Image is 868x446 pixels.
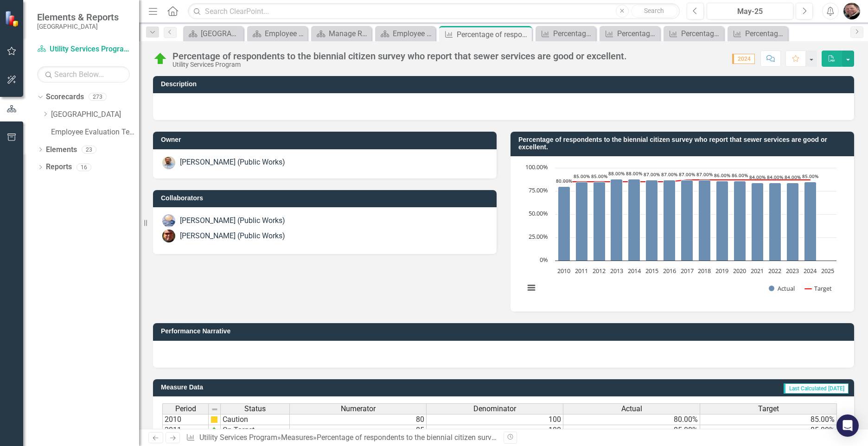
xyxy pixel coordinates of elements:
path: 2010, 80. Actual. [558,187,570,261]
text: 2013 [610,267,623,275]
td: 85.00% [700,425,837,436]
text: 87.00% [696,171,713,178]
td: 100 [427,425,563,436]
span: Target [758,405,779,413]
text: 84.00% [767,174,783,180]
img: zOikAAAAAElFTkSuQmCC [211,427,218,434]
a: Elements [46,145,77,155]
input: Search Below... [37,66,130,83]
div: 23 [82,146,96,153]
text: 2021 [751,267,764,275]
a: Percentage of respondents to the biennial citizen survey who report that snow removal services in... [602,28,657,39]
text: 75.00% [529,186,548,194]
svg: Interactive chart [520,163,841,302]
text: 2012 [593,267,606,275]
path: 2021, 84. Actual. [752,183,764,261]
text: 86.00% [732,172,748,178]
a: Reports [46,162,72,172]
text: 0% [540,255,548,264]
text: 84.00% [785,174,801,180]
h3: Collaborators [161,195,492,202]
img: 8DAGhfEEPCf229AAAAAElFTkSuQmCC [211,406,218,413]
td: On Target [221,425,290,436]
path: 2014, 88. Actual. [628,179,640,261]
path: 2012, 85. Actual. [594,182,606,261]
text: 84.00% [749,174,766,180]
img: cBAA0RP0Y6D5n+AAAAAElFTkSuQmCC [211,416,218,423]
img: ClearPoint Strategy [5,10,21,26]
input: Search ClearPoint... [188,3,680,19]
a: [GEOGRAPHIC_DATA] [51,109,139,120]
h3: Performance Narrative [161,328,849,335]
path: 2013, 88. Actual. [611,179,623,261]
span: Search [644,7,664,14]
a: Employee Evaluation Navigation [249,28,305,39]
div: [PERSON_NAME] (Public Works) [180,231,285,242]
text: 85.00% [591,173,607,179]
text: 2011 [575,267,588,275]
a: Percentage of respondents to the biennial citizen survey who report that road repair services are... [730,28,785,39]
path: 2019, 86. Actual. [716,181,728,261]
button: Show Target [805,284,832,293]
a: Scorecards [46,92,84,102]
span: Period [175,405,196,413]
path: 2018, 87. Actual. [699,180,711,261]
text: 85.00% [574,173,590,179]
div: Employee Evaluation Navigation [265,28,305,39]
span: Status [244,405,266,413]
div: » » [186,433,497,443]
path: 2015, 87. Actual. [646,180,658,261]
text: 87.00% [661,171,677,178]
text: 2024 [804,267,817,275]
text: 86.00% [714,172,730,178]
h3: Description [161,81,849,88]
td: 80 [290,414,427,425]
button: Search [631,5,677,18]
span: 2024 [732,54,755,64]
div: Chart. Highcharts interactive chart. [520,163,845,302]
text: 2022 [768,267,781,275]
a: Percentage of respondents to the biennial citizen survey who report that the availability of path... [666,28,721,39]
a: [GEOGRAPHIC_DATA] [185,28,241,39]
text: 2025 [821,267,834,275]
span: Denominator [473,405,516,413]
text: 2018 [698,267,711,275]
path: 2024, 85. Actual. [804,182,817,261]
a: Employee Performance Evaluation [377,28,433,39]
div: Percentage of respondents to the biennial citizen survey who report that sewer services are good ... [317,433,671,442]
text: 2019 [715,267,728,275]
span: Actual [621,405,642,413]
span: Elements & Reports [37,12,119,23]
a: Utility Services Program [37,44,130,55]
div: Percentage of respondents to the biennial citizen survey who report that the availability of path... [681,28,721,39]
g: Actual, series 1 of 2. Bar series with 16 bars. [558,168,829,261]
h3: Measure Data [161,384,430,391]
div: May-25 [710,6,790,17]
button: View chart menu, Chart [525,281,538,294]
text: 87.00% [679,171,695,178]
text: 2015 [645,267,658,275]
text: 80.00% [556,178,572,184]
path: 2016, 87. Actual. [664,180,676,261]
span: Numerator [341,405,376,413]
h3: Percentage of respondents to the biennial citizen survey who report that sewer services are good ... [518,136,849,151]
td: 2011 [162,425,209,436]
path: 2017, 87. Actual. [681,180,693,261]
text: 87.00% [644,171,660,178]
button: May-25 [707,3,793,19]
text: 25.00% [529,232,548,241]
path: 2022, 84. Actual. [769,183,781,261]
text: 2016 [663,267,676,275]
td: 85.00% [563,425,700,436]
div: 273 [89,93,107,101]
div: [PERSON_NAME] (Public Works) [180,216,285,226]
img: Jordan Brink [162,214,175,227]
img: Robyn Zimmerman [162,229,175,242]
img: On Target [153,51,168,66]
a: Employee Evaluation Template [51,127,139,138]
text: 85.00% [802,173,818,179]
div: Percentage of respondents to the biennial citizen survey who report that road repair services are... [745,28,785,39]
path: 2020, 86. Actual. [734,181,746,261]
img: Matthew Birnie [843,3,860,19]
